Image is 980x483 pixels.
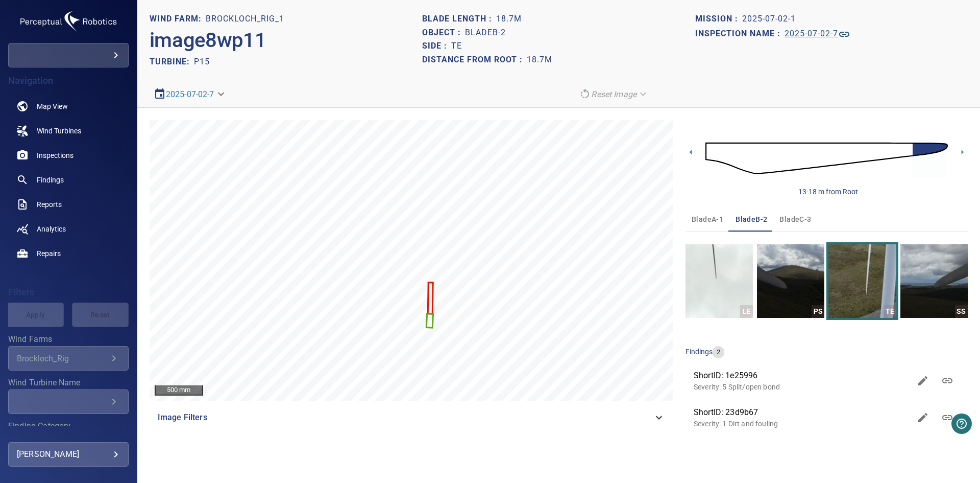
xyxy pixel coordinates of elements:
div: Brockloch_Rig [17,354,108,363]
span: ShortID: 1e25996 [694,370,911,382]
h1: Brockloch_Rig_1 [206,14,284,24]
div: Toggle full page [199,120,215,136]
h4: Filters [8,287,129,297]
h2: P15 [194,57,210,66]
span: bladeB-2 [736,213,767,226]
div: 2025-07-02-7 [150,85,231,103]
h1: Inspection name : [695,29,785,39]
span: Map View [37,101,68,111]
h1: 2025-07-02-7 [785,29,838,39]
a: LE [685,244,753,318]
div: Wind Farms [8,346,129,371]
h1: WIND FARM: [150,14,206,24]
span: bladeA-1 [692,213,723,226]
div: Zoom out [166,120,182,136]
label: Finding Category [8,422,129,430]
span: Wind Turbines [37,126,81,136]
span: bladeC-3 [779,213,811,226]
label: Wind Farms [8,335,129,343]
span: ShortID: 23d9b67 [694,406,911,419]
h1: Blade length : [422,14,496,24]
span: Image Filters [158,411,653,424]
p: Severity: 5 Split/open bond [694,382,911,392]
h1: TE [451,41,462,51]
a: reports noActive [8,192,129,217]
h1: Mission : [695,14,742,24]
h2: TURBINE: [150,57,194,66]
a: SS [900,244,968,318]
div: Zoom in [150,120,166,136]
div: PS [812,305,824,318]
a: findings noActive [8,168,129,192]
div: Reset Image [575,85,653,103]
h4: Navigation [8,76,129,86]
span: Reports [37,199,62,210]
h2: image8wp11 [150,28,266,53]
h1: 18.7m [496,14,522,24]
em: Reset Image [591,89,636,99]
h1: Object : [422,28,465,38]
span: Analytics [37,224,66,234]
p: Severity: 1 Dirt and fouling [694,419,911,429]
a: windturbines noActive [8,119,129,143]
a: PS [757,244,824,318]
h1: 18.7m [527,55,552,65]
label: Wind Turbine Name [8,379,129,387]
a: inspections noActive [8,143,129,168]
img: d [705,129,948,188]
div: SS [955,305,968,318]
div: TE [884,305,896,318]
a: analytics noActive [8,217,129,241]
div: Wind Turbine Name [8,389,129,414]
span: Findings [37,175,64,185]
a: 2025-07-02-7 [166,89,214,99]
div: Image Filters [150,405,673,430]
span: 2 [713,348,724,357]
div: fredolsen [8,43,129,67]
span: Repairs [37,248,61,259]
a: repairs noActive [8,241,129,266]
h1: Distance from root : [422,55,527,65]
h1: Side : [422,41,451,51]
span: findings [685,348,713,356]
span: Inspections [37,150,73,160]
div: Go home [182,120,199,136]
div: LE [740,305,753,318]
div: [PERSON_NAME] [17,446,120,463]
h1: 2025-07-02-1 [742,14,796,24]
a: 2025-07-02-7 [785,28,850,40]
h1: bladeB-2 [465,28,506,38]
a: TE [828,244,896,318]
img: fredolsen-logo [17,8,119,35]
a: map noActive [8,94,129,119]
div: 13-18 m from Root [798,187,858,197]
